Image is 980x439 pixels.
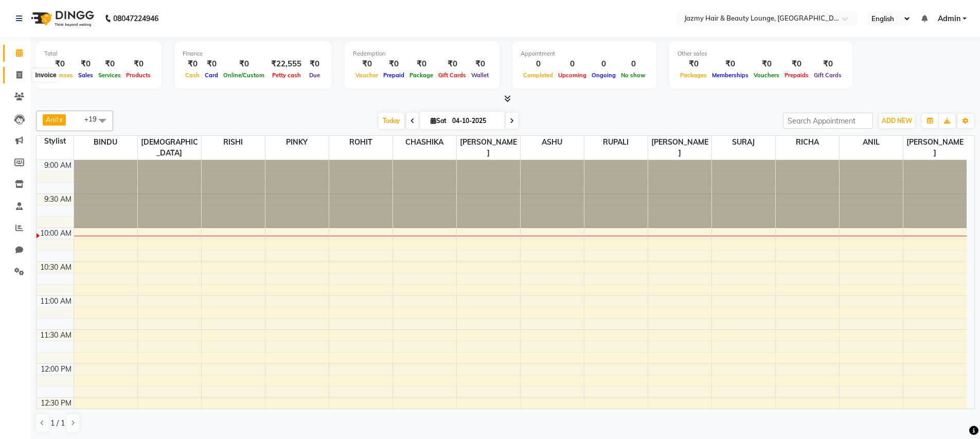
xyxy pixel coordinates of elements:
[76,58,96,70] div: ₹0
[521,58,556,70] div: 0
[58,115,63,124] a: x
[353,58,381,70] div: ₹0
[589,58,618,70] div: 0
[39,398,74,409] div: 12:30 PM
[938,13,960,24] span: Admin
[39,364,74,375] div: 12:00 PM
[782,58,811,70] div: ₹0
[202,58,221,70] div: ₹0
[38,330,74,341] div: 11:30 AM
[678,49,844,58] div: Other sales
[678,58,709,70] div: ₹0
[811,58,844,70] div: ₹0
[32,69,59,81] div: Invoice
[436,58,469,70] div: ₹0
[407,58,436,70] div: ₹0
[74,136,137,149] span: BINDU
[556,58,589,70] div: 0
[42,194,74,205] div: 9:30 AM
[751,58,782,70] div: ₹0
[38,262,74,273] div: 10:30 AM
[50,418,65,429] span: 1 / 1
[903,136,967,160] span: [PERSON_NAME]
[882,117,912,125] span: ADD NEW
[782,72,811,79] span: Prepaids
[469,58,491,70] div: ₹0
[202,72,221,79] span: Card
[138,136,201,160] span: [DEMOGRAPHIC_DATA]
[267,58,306,70] div: ₹22,555
[589,72,618,79] span: Ongoing
[712,136,775,149] span: SURAJ
[436,72,469,79] span: Gift Cards
[44,58,76,70] div: ₹0
[449,113,501,129] input: 2025-10-04
[678,72,709,79] span: Packages
[521,49,648,58] div: Appointment
[270,72,304,79] span: Petty cash
[521,72,556,79] span: Completed
[96,72,123,79] span: Services
[379,113,404,129] span: Today
[776,136,839,149] span: RICHA
[879,114,915,128] button: ADD NEW
[221,58,267,70] div: ₹0
[306,58,324,70] div: ₹0
[84,115,104,123] span: +19
[46,115,58,124] span: Anil
[393,136,456,149] span: CHASHIKA
[38,228,74,239] div: 10:00 AM
[221,72,267,79] span: Online/Custom
[329,136,393,149] span: ROHIT
[113,4,158,33] b: 08047224946
[202,136,265,149] span: RISHI
[469,72,491,79] span: Wallet
[381,58,407,70] div: ₹0
[76,72,96,79] span: Sales
[840,136,903,149] span: ANIL
[618,58,648,70] div: 0
[183,49,324,58] div: Finance
[26,4,97,33] img: logo
[381,72,407,79] span: Prepaid
[96,58,123,70] div: ₹0
[709,72,751,79] span: Memberships
[521,136,584,149] span: ASHU
[38,296,74,307] div: 11:00 AM
[618,72,648,79] span: No show
[407,72,436,79] span: Package
[811,72,844,79] span: Gift Cards
[751,72,782,79] span: Vouchers
[648,136,711,160] span: [PERSON_NAME]
[307,72,323,79] span: Due
[265,136,329,149] span: PINKY
[709,58,751,70] div: ₹0
[44,49,153,58] div: Total
[183,58,202,70] div: ₹0
[457,136,520,160] span: [PERSON_NAME]
[123,72,153,79] span: Products
[584,136,648,149] span: RUPALI
[353,72,381,79] span: Voucher
[353,49,491,58] div: Redemption
[556,72,589,79] span: Upcoming
[123,58,153,70] div: ₹0
[428,117,449,125] span: Sat
[42,160,74,171] div: 9:00 AM
[37,136,74,147] div: Stylist
[183,72,202,79] span: Cash
[783,113,873,129] input: Search Appointment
